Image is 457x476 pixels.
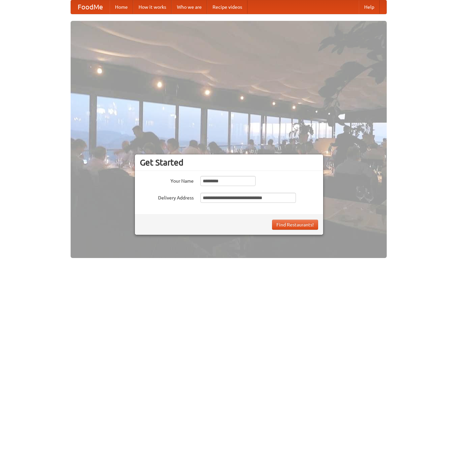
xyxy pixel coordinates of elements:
h3: Get Started [140,157,318,168]
a: Recipe videos [207,0,247,14]
button: Find Restaurants! [272,220,318,230]
a: FoodMe [71,0,110,14]
a: How it works [133,0,172,14]
a: Help [359,0,380,14]
label: Delivery Address [140,193,194,201]
label: Your Name [140,176,194,184]
a: Home [110,0,133,14]
a: Who we are [172,0,207,14]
